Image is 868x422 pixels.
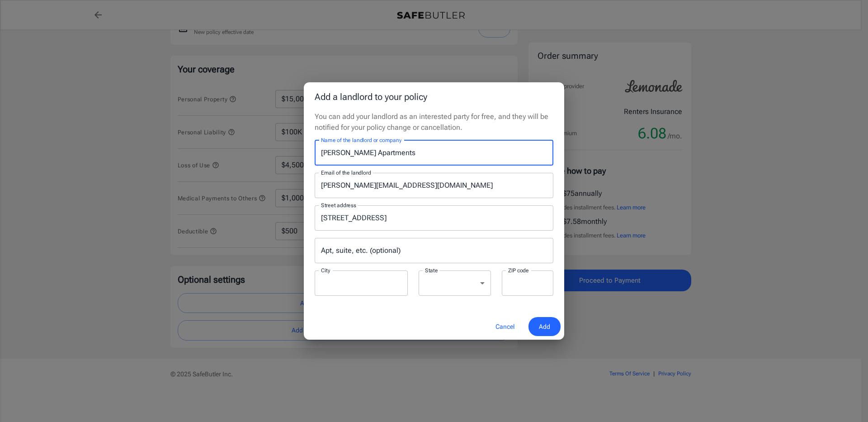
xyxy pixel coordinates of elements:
label: State [425,266,438,274]
label: Email of the landlord [321,169,371,176]
h2: Add a landlord to your policy [304,82,564,111]
span: Add [539,321,550,332]
button: Add [528,317,561,337]
label: City [321,266,330,274]
label: Street address [321,201,356,209]
label: Name of the landlord or company [321,136,401,144]
label: ZIP code [508,266,529,274]
button: Cancel [485,317,525,337]
p: You can add your landlord as an interested party for free, and they will be notified for your pol... [315,111,553,133]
